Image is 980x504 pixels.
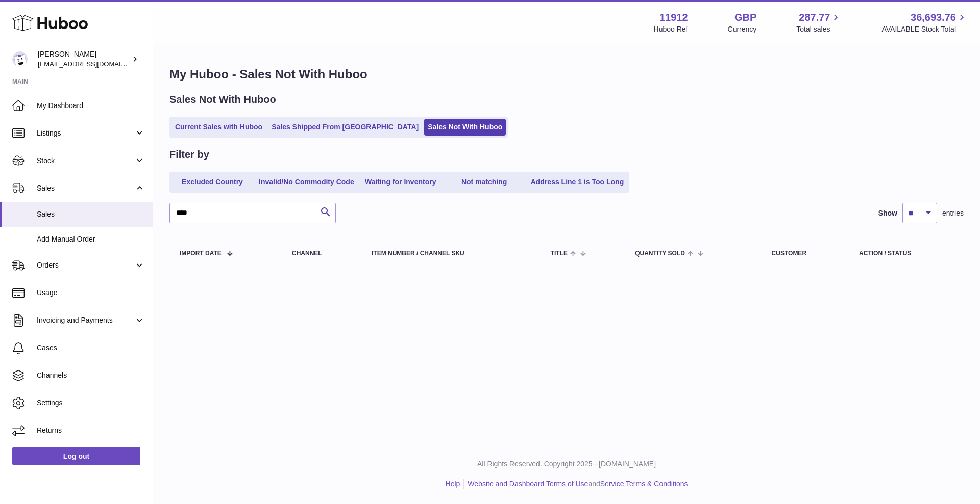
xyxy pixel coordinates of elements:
[799,11,830,24] span: 287.77
[37,426,145,435] span: Returns
[37,370,145,380] span: Channels
[444,174,525,191] a: Not matching
[38,60,150,68] span: [EMAIL_ADDRESS][DOMAIN_NAME]
[161,459,972,469] p: All Rights Reserved. Copyright 2025 - [DOMAIN_NAME]
[292,250,351,257] div: Channel
[468,480,588,488] a: Website and Dashboard Terms of Use
[37,260,134,270] span: Orders
[527,174,628,191] a: Address Line 1 is Too Long
[37,234,145,244] span: Add Manual Order
[859,250,953,257] div: Action / Status
[881,11,968,34] a: 36,693.76 AVAILABLE Stock Total
[942,208,964,218] span: entries
[37,398,145,408] span: Settings
[772,250,839,257] div: Customer
[551,250,568,257] span: Title
[600,480,688,488] a: Service Terms & Conditions
[654,24,688,34] div: Huboo Ref
[180,250,222,257] span: Import date
[37,209,145,219] span: Sales
[12,447,140,465] a: Log out
[796,11,842,34] a: 287.77 Total sales
[464,479,688,489] li: and
[169,148,209,162] h2: Filter by
[12,51,28,67] img: info@carbonmyride.com
[37,343,145,353] span: Cases
[37,156,134,166] span: Stock
[169,93,276,107] h2: Sales Not With Huboo
[37,315,134,325] span: Invoicing and Payments
[372,250,530,257] div: Item Number / Channel SKU
[268,119,422,136] a: Sales Shipped From [GEOGRAPHIC_DATA]
[878,208,897,218] label: Show
[37,183,134,193] span: Sales
[734,11,756,24] strong: GBP
[37,128,134,138] span: Listings
[171,174,253,191] a: Excluded Country
[881,24,968,34] span: AVAILABLE Stock Total
[796,24,842,34] span: Total sales
[360,174,442,191] a: Waiting for Inventory
[37,101,145,111] span: My Dashboard
[255,174,358,191] a: Invalid/No Commodity Code
[171,119,266,136] a: Current Sales with Huboo
[659,11,688,24] strong: 11912
[911,11,956,24] span: 36,693.76
[169,66,964,83] h1: My Huboo - Sales Not With Huboo
[37,288,145,298] span: Usage
[728,24,757,34] div: Currency
[424,119,506,136] a: Sales Not With Huboo
[446,480,460,488] a: Help
[635,250,685,257] span: Quantity Sold
[38,49,130,69] div: [PERSON_NAME]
